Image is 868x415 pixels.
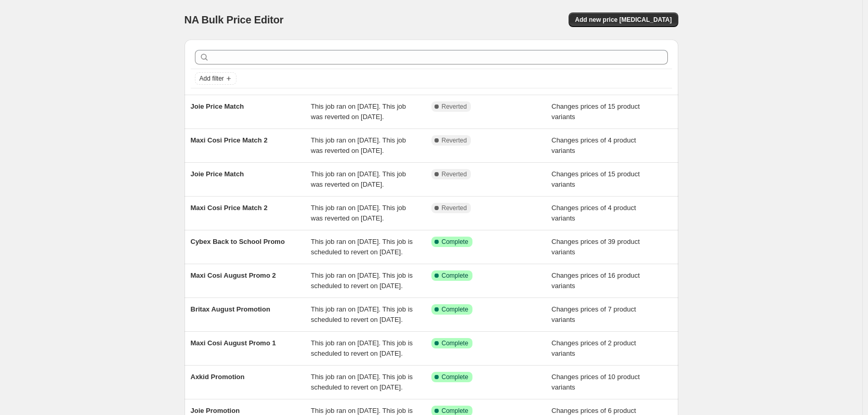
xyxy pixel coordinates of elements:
[191,204,268,212] span: Maxi Cosi Price Match 2
[551,339,636,357] span: Changes prices of 2 product variants
[442,102,467,111] span: Reverted
[551,305,636,323] span: Changes prices of 7 product variants
[191,102,244,110] span: Joie Price Match
[442,238,468,246] span: Complete
[442,339,468,347] span: Complete
[195,72,236,85] button: Add filter
[191,238,285,245] span: Cybex Back to School Promo
[191,373,245,381] span: Axkid Promotion
[442,407,468,415] span: Complete
[311,271,413,290] span: This job ran on [DATE]. This job is scheduled to revert on [DATE].
[551,373,640,391] span: Changes prices of 10 product variants
[311,373,413,391] span: This job ran on [DATE]. This job is scheduled to revert on [DATE].
[569,12,678,27] button: Add new price [MEDICAL_DATA]
[551,271,640,290] span: Changes prices of 16 product variants
[191,271,276,279] span: Maxi Cosi August Promo 2
[311,170,406,188] span: This job ran on [DATE]. This job was reverted on [DATE].
[575,16,672,24] span: Add new price [MEDICAL_DATA]
[551,238,640,256] span: Changes prices of 39 product variants
[551,204,636,222] span: Changes prices of 4 product variants
[442,136,467,145] span: Reverted
[311,238,413,256] span: This job ran on [DATE]. This job is scheduled to revert on [DATE].
[191,339,276,347] span: Maxi Cosi August Promo 1
[311,305,413,323] span: This job ran on [DATE]. This job is scheduled to revert on [DATE].
[551,170,640,188] span: Changes prices of 15 product variants
[185,14,284,25] span: NA Bulk Price Editor
[191,170,244,178] span: Joie Price Match
[311,204,406,222] span: This job ran on [DATE]. This job was reverted on [DATE].
[191,305,270,313] span: Britax August Promotion
[311,339,413,357] span: This job ran on [DATE]. This job is scheduled to revert on [DATE].
[200,74,224,83] span: Add filter
[442,271,468,280] span: Complete
[311,102,406,121] span: This job ran on [DATE]. This job was reverted on [DATE].
[442,305,468,314] span: Complete
[551,136,636,154] span: Changes prices of 4 product variants
[191,136,268,144] span: Maxi Cosi Price Match 2
[442,373,468,381] span: Complete
[442,170,467,178] span: Reverted
[442,204,467,212] span: Reverted
[311,136,406,154] span: This job ran on [DATE]. This job was reverted on [DATE].
[551,102,640,121] span: Changes prices of 15 product variants
[191,407,240,414] span: Joie Promotion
